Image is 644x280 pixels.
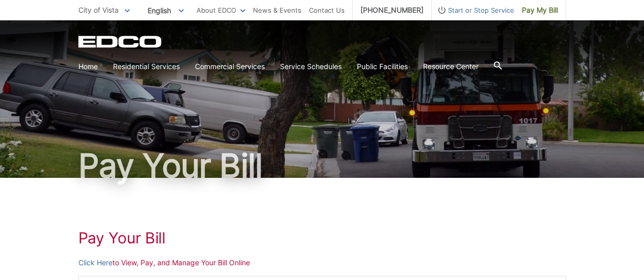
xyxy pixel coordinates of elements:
[140,2,191,19] span: English
[357,61,408,72] a: Public Facilities
[78,61,98,72] a: Home
[78,6,119,14] span: City of Vista
[78,257,113,268] a: Click Here
[253,5,301,16] a: News & Events
[197,5,245,16] a: About EDCO
[195,61,265,72] a: Commercial Services
[280,61,342,72] a: Service Schedules
[113,61,180,72] a: Residential Services
[78,36,163,48] a: EDCD logo. Return to the homepage.
[423,61,479,72] a: Resource Center
[78,229,566,247] h1: Pay Your Bill
[309,5,345,16] a: Contact Us
[522,5,558,16] span: Pay My Bill
[78,149,566,182] h1: Pay Your Bill
[78,257,566,268] p: to View, Pay, and Manage Your Bill Online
